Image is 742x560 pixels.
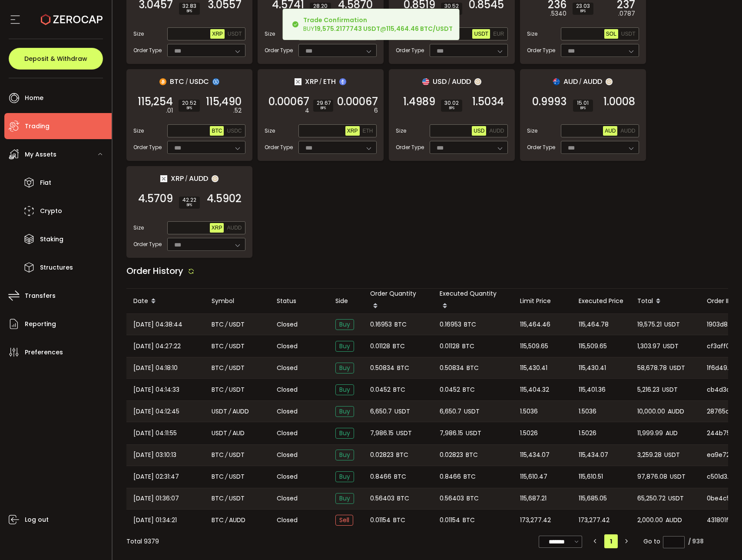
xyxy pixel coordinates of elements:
[370,515,391,525] span: 0.01154
[232,428,245,438] span: AUD
[210,29,225,39] button: XRP
[563,76,578,87] span: AUD
[707,429,735,438] span: 244b7555-7e5e-4f47-b9b3-4aad4d1c6c5d
[472,29,490,39] button: USDT
[126,294,205,309] div: Date
[370,472,391,482] span: 0.8466
[159,78,166,85] img: btc_portfolio.svg
[133,127,144,135] span: Size
[572,296,630,306] div: Executed Price
[493,31,504,37] span: EUR
[579,450,608,460] span: 115,434.07
[139,0,173,9] span: 3.0457
[228,31,242,37] span: USDT
[212,515,224,525] span: BTC
[527,143,555,151] span: Order Type
[603,126,617,136] button: AUD
[520,363,547,373] span: 115,430.41
[637,385,659,395] span: 5,216.23
[185,78,188,86] em: /
[579,320,609,330] span: 115,464.78
[527,47,555,54] span: Order Type
[464,320,476,330] span: BTC
[707,363,735,373] span: 1f6d499f-1297-4fd6-8451-3a7b06996864
[171,173,184,184] span: XRP
[295,78,301,85] img: xrp_portfolio.png
[370,428,394,438] span: 7,986.15
[189,173,208,184] span: AUDD
[229,472,245,482] span: USDT
[25,290,56,302] span: Transfers
[637,428,663,438] span: 11,999.99
[212,407,227,417] span: USDT
[229,493,245,503] span: USDT
[25,346,63,359] span: Preferences
[637,493,666,503] span: 65,250.72
[532,97,566,106] span: 0.9993
[396,428,412,438] span: USDT
[277,385,298,394] span: Closed
[305,106,309,115] em: 4
[637,363,667,373] span: 58,678.78
[212,175,219,182] img: zuPXiwguUFiBOIQyqLOiXsnnNitlx7q4LCwEbLHADjIpTka+Lip0HH8D0VTrd02z+wEAAAAASUVORK5CYII=
[576,9,590,14] i: BPS
[606,78,613,85] img: zuPXiwguUFiBOIQyqLOiXsnnNitlx7q4LCwEbLHADjIpTka+Lip0HH8D0VTrd02z+wEAAAAASUVORK5CYII=
[133,493,179,503] span: [DATE] 01:36:07
[440,320,461,330] span: 0.16953
[520,320,550,330] span: 115,464.46
[338,0,373,9] span: 4.5870
[225,341,228,351] em: /
[527,127,537,135] span: Size
[666,428,678,438] span: AUD
[472,126,486,136] button: USD
[370,320,392,330] span: 0.16953
[25,92,43,104] span: Home
[133,428,177,438] span: [DATE] 04:11:55
[618,9,635,18] em: .0787
[520,493,547,503] span: 115,687.21
[133,341,181,351] span: [DATE] 04:27:22
[25,318,56,330] span: Reporting
[212,363,224,373] span: BTC
[347,128,358,134] span: XRP
[205,296,270,306] div: Symbol
[669,363,685,373] span: USDT
[270,296,328,306] div: Status
[313,3,328,9] span: 28.20
[374,106,378,115] em: 6
[335,319,354,330] span: Buy
[133,385,179,395] span: [DATE] 04:14:33
[208,0,242,9] span: 3.0557
[617,0,635,9] span: 237
[707,407,735,416] span: 28765ce3-6ed9-42f3-9d83-bbfceb3411eb
[452,76,471,87] span: AUDD
[212,320,224,330] span: BTC
[337,97,378,106] span: 0.00067
[393,341,405,351] span: BTC
[212,128,222,134] span: BTC
[707,450,735,460] span: ea9e725b-4fc9-4db7-8c83-d9a8d48f6183
[467,493,479,503] span: BTC
[440,428,463,438] span: 7,986.15
[182,9,196,14] i: BPS
[182,203,196,208] i: BPS
[463,385,475,395] span: BTC
[335,471,354,482] span: Buy
[370,341,390,351] span: 0.01128
[637,341,660,351] span: 1,303.97
[466,428,481,438] span: USDT
[277,407,298,416] span: Closed
[639,466,742,560] iframe: Chat Widget
[548,0,566,9] span: 236
[520,515,551,525] span: 173,277.42
[225,385,228,395] em: /
[603,97,635,106] span: 1.0008
[303,16,453,33] div: BUY @
[662,385,678,395] span: USDT
[397,363,409,373] span: BTC
[335,384,354,395] span: Buy
[604,534,618,548] li: 1
[444,100,459,106] span: 30.02
[212,341,224,351] span: BTC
